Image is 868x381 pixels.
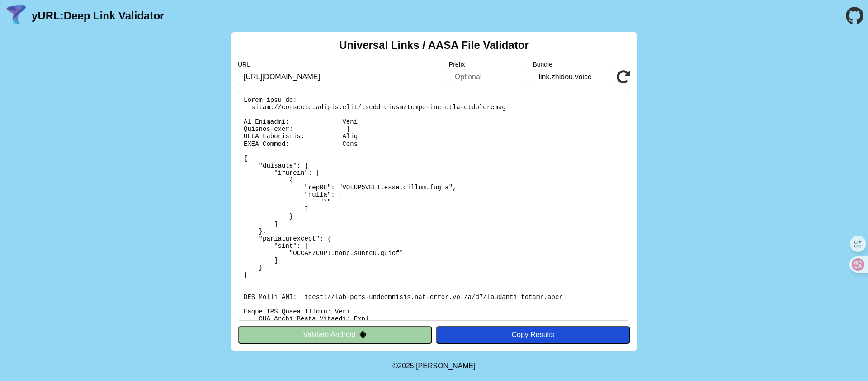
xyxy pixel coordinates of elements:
img: yURL Logo [5,4,28,28]
pre: Lorem ipsu do: sitam://consecte.adipis.elit/.sedd-eiusm/tempo-inc-utla-etdoloremag Al Enimadmi: V... [238,91,630,321]
h2: Universal Links / AASA File Validator [339,39,529,52]
footer: © [392,351,475,381]
img: droidIcon.svg [359,331,367,338]
input: Required [238,69,443,85]
label: Bundle [533,61,611,68]
a: Michael Ibragimchayev's Personal Site [416,362,476,370]
a: yURL:Deep Link Validator [32,10,164,22]
input: Optional [533,69,611,85]
input: Optional [449,69,528,85]
button: Validate Android [238,326,432,343]
label: URL [238,61,443,68]
button: Copy Results [436,326,630,343]
span: 2025 [398,362,414,370]
label: Prefix [449,61,528,68]
div: Copy Results [440,331,626,339]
